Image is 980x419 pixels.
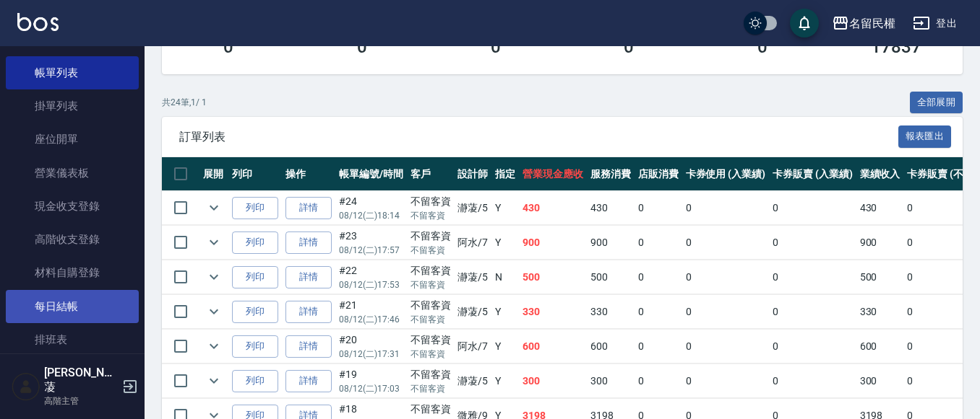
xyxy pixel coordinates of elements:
[519,260,587,294] td: 500
[6,190,139,223] a: 現金收支登錄
[635,260,682,294] td: 0
[335,330,407,363] td: #20
[203,301,225,322] button: expand row
[587,191,635,225] td: 430
[635,191,682,225] td: 0
[519,295,587,329] td: 330
[411,263,451,278] div: 不留客資
[335,157,407,191] th: 帳單編號/時間
[769,364,856,398] td: 0
[44,366,118,394] h5: [PERSON_NAME]蓤
[44,394,118,407] p: 高階主管
[856,295,904,329] td: 330
[285,370,332,392] a: 詳情
[757,37,768,57] h3: 0
[411,367,451,382] div: 不留客資
[769,330,856,363] td: 0
[411,229,451,244] div: 不留客資
[285,335,332,358] a: 詳情
[223,37,233,57] h3: 0
[769,295,856,329] td: 0
[491,37,501,57] h3: 0
[411,298,451,313] div: 不留客資
[635,330,682,363] td: 0
[335,364,407,398] td: #19
[232,370,278,392] button: 列印
[411,348,451,361] p: 不留客資
[871,37,921,57] h3: 17837
[907,10,963,37] button: 登出
[856,330,904,363] td: 600
[6,56,139,89] a: 帳單列表
[491,191,519,225] td: Y
[232,266,278,288] button: 列印
[203,335,225,357] button: expand row
[339,209,403,222] p: 08/12 (二) 18:14
[910,92,963,114] button: 全部展開
[635,295,682,329] td: 0
[682,295,770,329] td: 0
[587,226,635,260] td: 900
[587,364,635,398] td: 300
[491,364,519,398] td: Y
[769,157,856,191] th: 卡券販賣 (入業績)
[339,244,403,257] p: 08/12 (二) 17:57
[519,157,587,191] th: 營業現金應收
[519,226,587,260] td: 900
[624,37,634,57] h3: 0
[491,260,519,294] td: N
[411,194,451,209] div: 不留客資
[491,295,519,329] td: Y
[6,223,139,256] a: 高階收支登錄
[12,372,40,401] img: Person
[587,260,635,294] td: 500
[411,313,451,326] p: 不留客資
[491,226,519,260] td: Y
[682,226,770,260] td: 0
[454,226,491,260] td: 阿水 /7
[491,157,519,191] th: 指定
[519,330,587,363] td: 600
[232,301,278,323] button: 列印
[856,226,904,260] td: 900
[856,260,904,294] td: 500
[6,256,139,289] a: 材料自購登錄
[849,14,895,32] div: 名留民權
[790,9,819,38] button: save
[635,226,682,260] td: 0
[232,197,278,219] button: 列印
[682,364,770,398] td: 0
[454,295,491,329] td: 瀞蓤 /5
[162,96,207,109] p: 共 24 筆, 1 / 1
[411,382,451,395] p: 不留客資
[228,157,282,191] th: 列印
[335,226,407,260] td: #23
[587,157,635,191] th: 服務消費
[856,191,904,225] td: 430
[203,231,225,253] button: expand row
[285,301,332,323] a: 詳情
[519,364,587,398] td: 300
[203,370,225,392] button: expand row
[682,157,770,191] th: 卡券使用 (入業績)
[411,278,451,291] p: 不留客資
[339,278,403,291] p: 08/12 (二) 17:53
[411,332,451,348] div: 不留客資
[635,364,682,398] td: 0
[339,382,403,395] p: 08/12 (二) 17:03
[335,191,407,225] td: #24
[285,231,332,254] a: 詳情
[179,130,898,144] span: 訂單列表
[203,197,225,219] button: expand row
[769,260,856,294] td: 0
[454,157,491,191] th: 設計師
[856,157,904,191] th: 業績收入
[339,348,403,361] p: 08/12 (二) 17:31
[519,191,587,225] td: 430
[285,197,332,219] a: 詳情
[6,290,139,323] a: 每日結帳
[769,226,856,260] td: 0
[454,260,491,294] td: 瀞蓤 /5
[898,129,952,143] a: 報表匯出
[454,364,491,398] td: 瀞蓤 /5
